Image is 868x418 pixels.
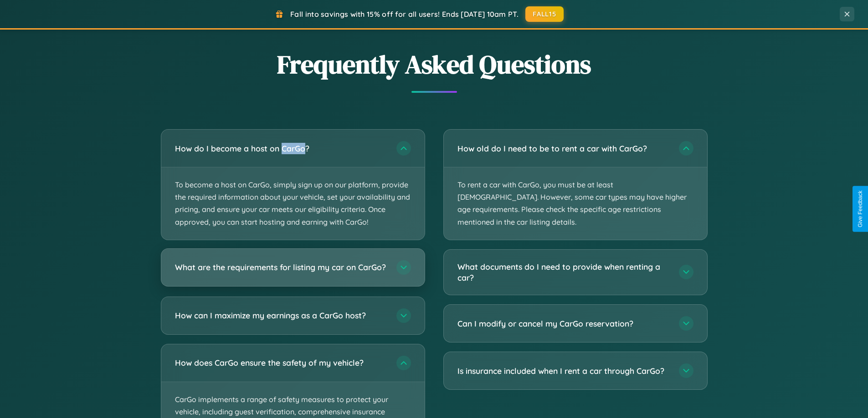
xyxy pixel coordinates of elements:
[457,261,670,283] h3: What documents do I need to provide when renting a car?
[175,357,387,368] h3: How does CarGo ensure the safety of my vehicle?
[175,143,387,154] h3: How do I become a host on CarGo?
[857,191,863,227] div: Give Feedback
[161,47,708,82] h2: Frequently Asked Questions
[290,10,519,19] span: Fall into savings with 15% off for all users! Ends [DATE] 10am PT.
[457,318,670,329] h3: Can I modify or cancel my CarGo reservation?
[175,262,387,273] h3: What are the requirements for listing my car on CarGo?
[457,143,670,154] h3: How old do I need to be to rent a car with CarGo?
[525,6,564,22] button: FALL15
[161,167,425,240] p: To become a host on CarGo, simply sign up on our platform, provide the required information about...
[175,310,387,321] h3: How can I maximize my earnings as a CarGo host?
[444,167,707,240] p: To rent a car with CarGo, you must be at least [DEMOGRAPHIC_DATA]. However, some car types may ha...
[457,365,670,377] h3: Is insurance included when I rent a car through CarGo?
